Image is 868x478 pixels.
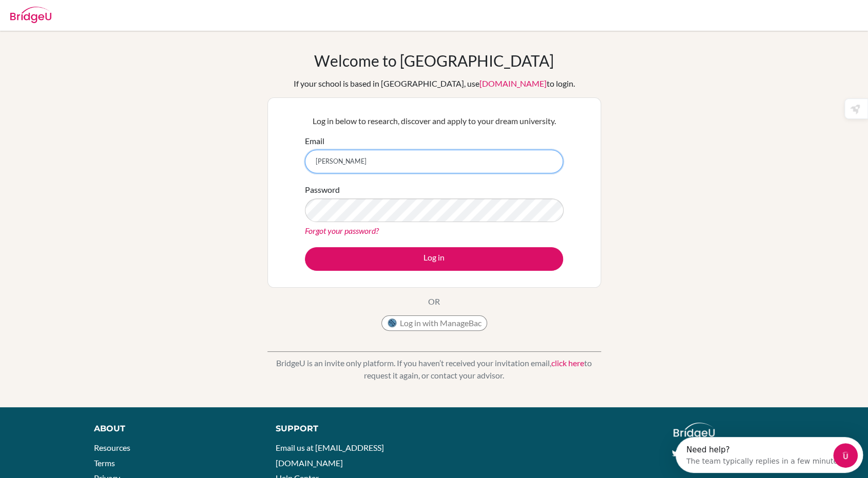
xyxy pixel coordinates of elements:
iframe: Intercom live chat [833,443,858,468]
button: Log in with ManageBac [381,315,487,331]
div: About [94,423,253,435]
div: Open Intercom Messenger [4,4,199,32]
p: OR [428,295,440,308]
p: BridgeU is an invite only platform. If you haven’t received your invitation email, to request it ... [267,357,601,382]
div: If your school is based in [GEOGRAPHIC_DATA], use to login. [294,77,575,90]
label: Email [305,135,324,147]
div: Need help? [11,9,168,17]
img: Bridge-U [10,7,51,23]
div: The team typically replies in a few minutes. [11,17,168,28]
a: Terms [94,458,115,468]
a: click here [551,358,584,368]
h1: Welcome to [GEOGRAPHIC_DATA] [314,51,554,70]
a: Resources [94,443,130,452]
a: Forgot your password? [305,226,379,235]
a: [DOMAIN_NAME] [479,78,547,88]
a: Email us at [EMAIL_ADDRESS][DOMAIN_NAME] [276,443,384,468]
div: Support [276,423,423,435]
button: Log in [305,247,563,271]
label: Password [305,184,340,196]
img: logo_white@2x-f4f0deed5e89b7ecb1c2cc34c3e3d731f90f0f143d5ea2071677605dd97b5244.png [673,423,715,440]
iframe: Intercom live chat discovery launcher [676,437,863,473]
p: Log in below to research, discover and apply to your dream university. [305,115,563,127]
